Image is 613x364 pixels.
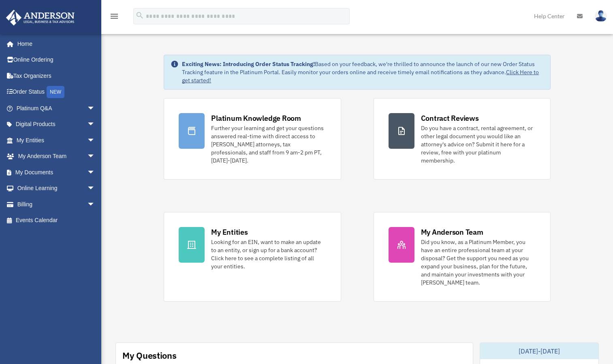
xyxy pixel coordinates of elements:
a: My Documentsarrow_drop_down [6,164,107,180]
a: menu [109,14,119,21]
a: Online Learningarrow_drop_down [6,180,107,197]
div: Contract Reviews [421,113,479,123]
a: Billingarrow_drop_down [6,196,107,212]
a: My Entities Looking for an EIN, want to make an update to an entity, or sign up for a bank accoun... [164,212,341,302]
a: Order StatusNEW [6,84,107,101]
div: Looking for an EIN, want to make an update to an entity, or sign up for a bank account? Click her... [211,238,326,270]
div: My Anderson Team [421,227,483,237]
img: Anderson Advisors Platinum Portal [4,10,77,26]
span: arrow_drop_down [87,180,103,197]
span: arrow_drop_down [87,164,103,181]
a: Platinum Knowledge Room Further your learning and get your questions answered real-time with dire... [164,98,341,180]
a: Platinum Q&Aarrow_drop_down [6,100,107,116]
a: My Anderson Team Did you know, as a Platinum Member, you have an entire professional team at your... [374,212,551,302]
strong: Exciting News: Introducing Order Status Tracking! [182,60,315,68]
div: Platinum Knowledge Room [211,113,301,123]
span: arrow_drop_down [87,148,103,165]
a: Online Ordering [6,52,107,68]
div: My Entities [211,227,248,237]
div: [DATE]-[DATE] [480,343,598,359]
span: arrow_drop_down [87,132,103,149]
span: arrow_drop_down [87,100,103,117]
a: My Entitiesarrow_drop_down [6,132,107,148]
span: arrow_drop_down [87,196,103,213]
div: Based on your feedback, we're thrilled to announce the launch of our new Order Status Tracking fe... [182,60,543,84]
i: menu [109,11,119,21]
div: My Questions [122,349,177,362]
a: Digital Productsarrow_drop_down [6,116,107,133]
a: Contract Reviews Do you have a contract, rental agreement, or other legal document you would like... [374,98,551,180]
span: arrow_drop_down [87,116,103,133]
a: Events Calendar [6,212,107,229]
div: NEW [47,86,64,98]
i: search [135,11,144,20]
div: Did you know, as a Platinum Member, you have an entire professional team at your disposal? Get th... [421,238,536,287]
div: Further your learning and get your questions answered real-time with direct access to [PERSON_NAM... [211,124,326,165]
div: Do you have a contract, rental agreement, or other legal document you would like an attorney's ad... [421,124,536,165]
img: User Pic [595,10,607,22]
a: My Anderson Teamarrow_drop_down [6,148,107,165]
a: Tax Organizers [6,68,107,84]
a: Click Here to get started! [182,69,539,84]
a: Home [6,36,103,52]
